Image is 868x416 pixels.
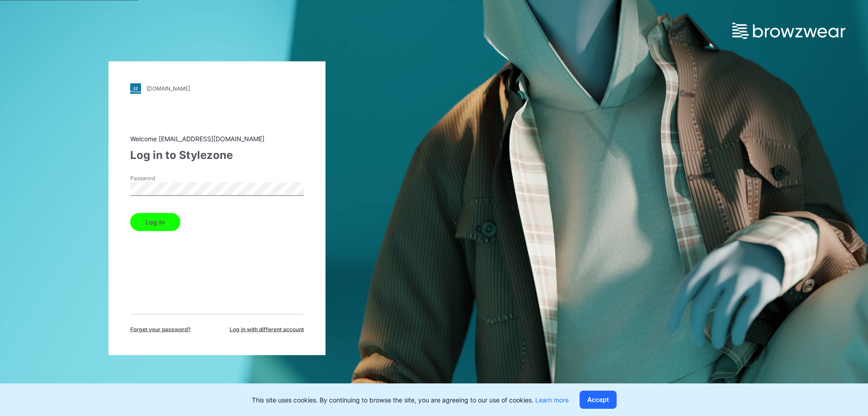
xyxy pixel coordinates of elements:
div: [DOMAIN_NAME] [146,85,190,92]
img: stylezone-logo.562084cfcfab977791bfbf7441f1a819.svg [130,83,141,94]
label: Password [130,174,193,182]
a: Learn more [535,396,569,404]
button: Accept [580,391,617,409]
span: Forget your password? [130,325,191,333]
div: Welcome [EMAIL_ADDRESS][DOMAIN_NAME] [130,134,304,143]
a: [DOMAIN_NAME] [130,83,304,94]
button: Log in [130,213,180,231]
div: Log in to Stylezone [130,147,304,163]
img: browzwear-logo.e42bd6dac1945053ebaf764b6aa21510.svg [732,23,845,39]
span: Log in with different account [230,325,304,333]
p: This site uses cookies. By continuing to browse the site, you are agreeing to our use of cookies. [252,395,569,405]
